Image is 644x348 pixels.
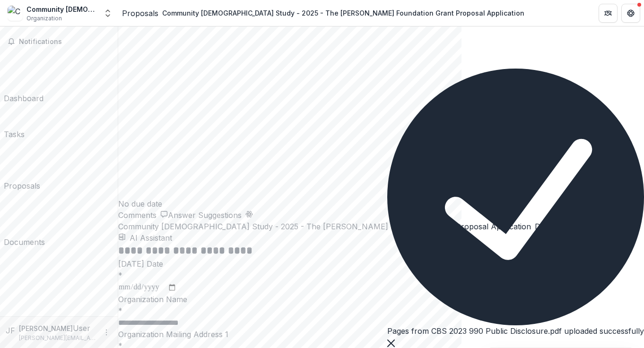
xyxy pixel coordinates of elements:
a: Tasks [4,108,25,140]
div: Community [DEMOGRAPHIC_DATA] Study [26,4,97,14]
a: Dashboard [4,53,44,104]
a: Documents [4,195,45,248]
button: Comments [118,209,168,221]
div: Dashboard [4,93,44,104]
p: [PERSON_NAME] [19,323,73,333]
p: Community [DEMOGRAPHIC_DATA] Study - 2025 - The [PERSON_NAME] Foundation Grant Proposal Application [118,221,531,232]
nav: breadcrumb [122,6,528,20]
div: No due date [118,198,644,209]
div: Proposals [4,180,40,191]
p: User [73,322,90,334]
button: download-proposal [118,233,126,241]
button: Open entity switcher [101,4,114,23]
button: Notifications [4,34,114,49]
button: More [101,327,112,338]
a: Proposals [4,144,40,191]
span: Notifications [19,38,110,46]
span: Organization [26,14,62,23]
button: Answer Suggestions [168,209,253,221]
span: Draft [535,221,553,232]
p: [PERSON_NAME][EMAIL_ADDRESS][PERSON_NAME][DOMAIN_NAME] [19,334,97,342]
div: Tasks [4,129,25,140]
div: Community [DEMOGRAPHIC_DATA] Study - 2025 - The [PERSON_NAME] Foundation Grant Proposal Application [162,8,524,18]
p: Organization Name [118,294,644,305]
div: Documents [4,236,45,248]
div: James Ferrier [6,325,15,336]
button: Get Help [621,4,640,23]
p: Organization Mailing Address 1 [118,329,644,340]
button: Partners [599,4,618,23]
button: AI Assistant [126,232,172,244]
img: Community Bible Study [8,6,23,21]
a: Proposals [122,8,158,19]
p: [DATE] Date [118,258,644,270]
